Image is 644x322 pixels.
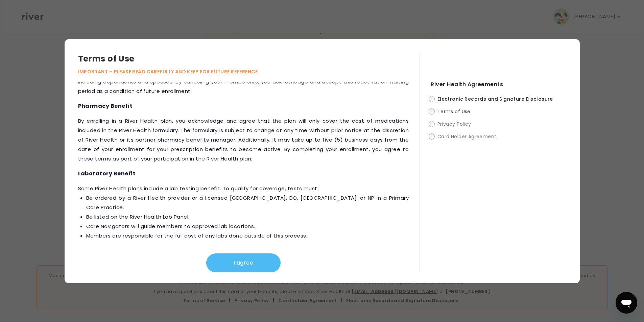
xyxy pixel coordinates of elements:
[78,68,420,76] p: IMPORTANT – PLEASE READ CAREFULLY AND KEEP FOR FUTURE REFERENCE
[78,53,420,65] h3: Terms of Use
[437,108,471,115] span: Terms of Use
[86,231,409,241] li: Members are responsible for the full cost of any labs done outside of this process.
[78,101,409,111] h4: Pharmacy Benefit
[616,292,637,314] iframe: Button to launch messaging window
[437,133,497,140] span: Card Holder Agreement
[437,121,471,127] span: Privacy Policy
[78,169,409,178] h4: Laboratory Benefit
[86,193,409,212] li: Be ordered by a River Health provider or a licensed [GEOGRAPHIC_DATA], DO, [GEOGRAPHIC_DATA], or ...
[78,184,409,241] p: ‍Some River Health plans include a lab testing benefit. To qualify for coverage, tests must:
[86,212,409,222] li: Be listed on the River Health Lab Panel.
[86,222,409,231] li: Care Navigators will guide members to approved lab locations.
[437,96,553,102] span: Electronic Records and Signature Disclosure
[206,253,281,272] button: I agree
[431,80,566,89] h4: River Health Agreements
[78,116,409,164] p: ‍By enrolling in a River Health plan, you acknowledge and agree that the plan will only cover the...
